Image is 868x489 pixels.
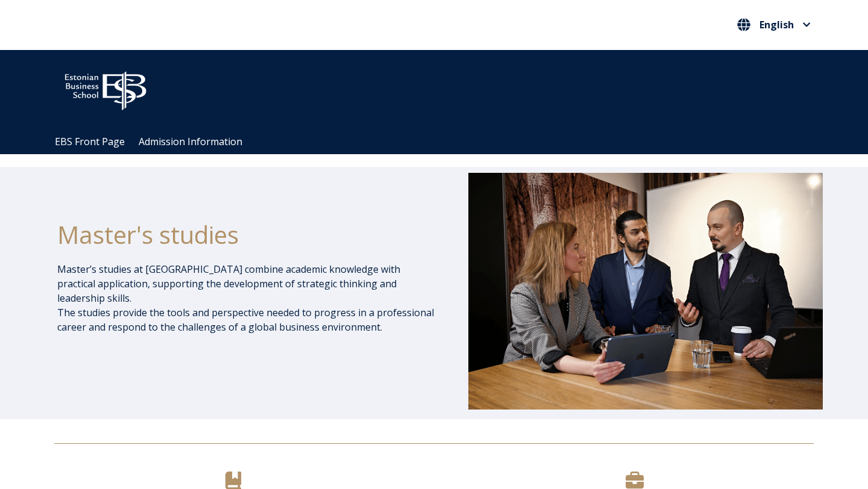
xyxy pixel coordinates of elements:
[734,15,814,35] nav: Select your language
[54,62,157,114] img: ebs_logo2016_white
[139,135,242,148] a: Admission Information
[734,15,814,34] button: English
[389,83,538,96] span: Community for Growth and Resp
[55,135,125,148] a: EBS Front Page
[759,20,794,30] span: English
[57,220,436,250] h1: Master's studies
[57,262,436,334] p: Master’s studies at [GEOGRAPHIC_DATA] combine academic knowledge with practical application, supp...
[48,129,832,154] div: Navigation Menu
[468,173,823,409] img: DSC_1073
